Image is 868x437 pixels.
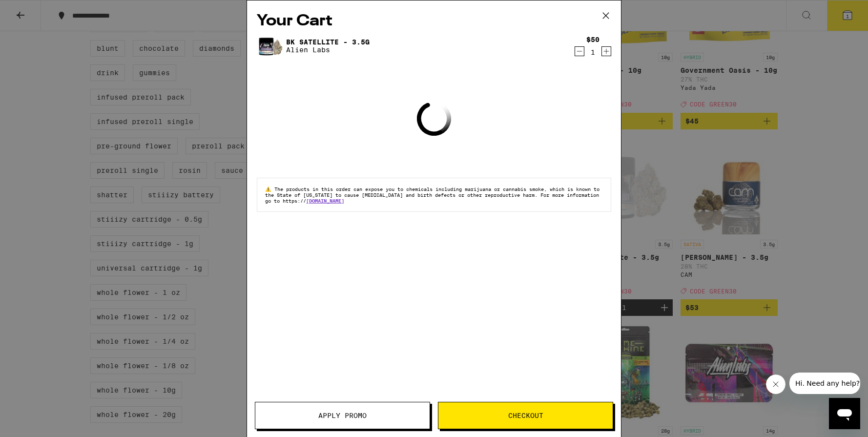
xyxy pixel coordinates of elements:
button: Decrement [575,46,584,56]
span: ⚠️ [265,186,274,192]
img: BK Satellite - 3.5g [257,32,284,60]
button: Apply Promo [255,402,430,429]
iframe: Close message [766,375,785,394]
h2: Your Cart [257,10,611,32]
span: Checkout [508,412,543,419]
a: [DOMAIN_NAME] [306,198,344,204]
div: $50 [586,36,599,43]
button: Checkout [438,402,613,429]
p: Alien Labs [286,46,370,54]
div: 1 [586,48,599,56]
button: Increment [601,46,611,56]
a: BK Satellite - 3.5g [286,38,370,46]
iframe: Button to launch messaging window [829,398,860,429]
iframe: Message from company [789,373,860,394]
span: Apply Promo [318,412,367,419]
span: The products in this order can expose you to chemicals including marijuana or cannabis smoke, whi... [265,186,599,204]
